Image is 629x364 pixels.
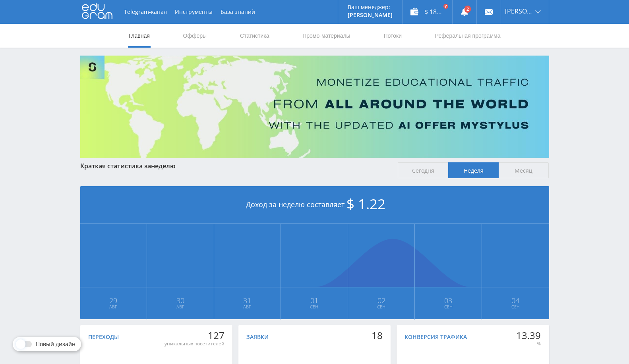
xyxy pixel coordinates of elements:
[215,304,281,310] span: Авг
[398,162,448,178] span: Сегодня
[346,195,385,213] span: $ 1.22
[516,341,541,347] div: %
[348,304,414,310] span: Сен
[404,334,467,340] div: Конверсия трафика
[383,24,403,48] a: Потоки
[88,334,119,340] div: Переходы
[80,162,390,169] div: Краткая статистика за
[302,24,351,48] a: Промо-материалы
[448,162,499,178] span: Неделя
[434,24,501,48] a: Реферальная программа
[348,4,393,10] p: Ваш менеджер:
[281,304,347,310] span: Сен
[165,341,225,347] div: уникальных посетителей
[128,24,151,48] a: Главная
[348,297,414,304] span: 02
[147,304,213,310] span: Авг
[215,297,281,304] span: 31
[165,330,225,341] div: 127
[499,162,549,178] span: Месяц
[182,24,208,48] a: Офферы
[147,297,213,304] span: 30
[348,12,393,18] p: [PERSON_NAME]
[246,334,269,340] div: Заявки
[80,56,549,158] img: Banner
[505,8,533,14] span: [PERSON_NAME]
[281,297,347,304] span: 01
[516,330,541,341] div: 13.39
[239,24,270,48] a: Статистика
[482,297,549,304] span: 04
[415,304,481,310] span: Сен
[482,304,549,310] span: Сен
[415,297,481,304] span: 03
[151,162,176,170] span: неделю
[36,341,75,347] span: Новый дизайн
[81,297,147,304] span: 29
[80,186,549,224] div: Доход за неделю составляет
[372,330,383,341] div: 18
[81,304,147,310] span: Авг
